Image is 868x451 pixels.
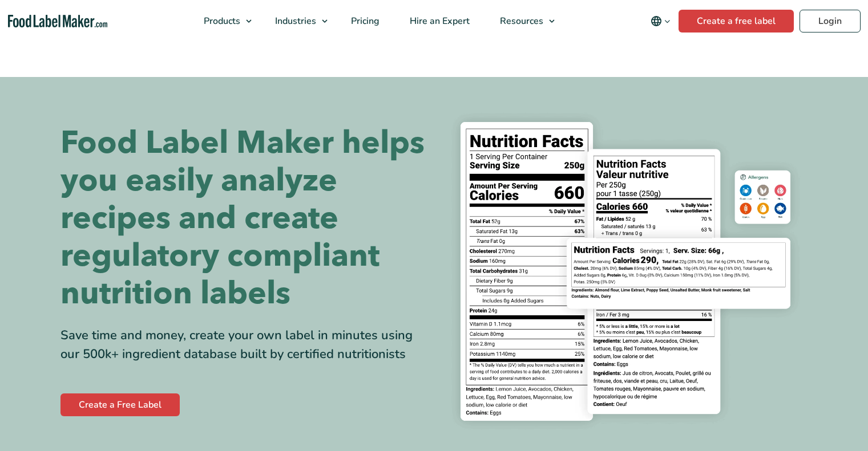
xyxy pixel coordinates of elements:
span: Products [200,15,241,27]
span: Hire an Expert [406,15,471,27]
span: Pricing [348,15,381,27]
div: Save time and money, create your own label in minutes using our 500k+ ingredient database built b... [60,326,426,364]
span: Industries [272,15,317,27]
button: Change language [643,10,679,32]
a: Create a free label [679,10,794,32]
h1: Food Label Maker helps you easily analyze recipes and create regulatory compliant nutrition labels [60,124,426,312]
a: Food Label Maker homepage [8,15,108,28]
a: Create a Free Label [60,393,180,416]
a: Login [800,10,861,32]
span: Resources [496,15,544,27]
